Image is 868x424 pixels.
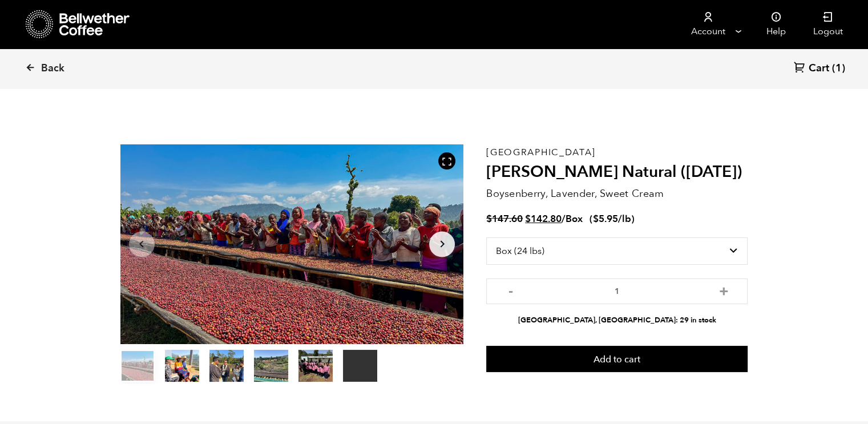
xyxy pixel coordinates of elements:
[343,350,377,382] video: Your browser does not support the video tag.
[486,212,523,225] bdi: 147.60
[593,212,618,225] bdi: 5.95
[503,284,518,296] button: -
[809,62,829,75] span: Cart
[486,186,748,201] p: Boysenberry, Lavender, Sweet Cream
[590,212,635,225] span: ( )
[486,346,748,372] button: Add to cart
[41,62,64,75] span: Back
[618,212,631,225] span: /lb
[566,212,583,225] span: Box
[794,61,845,76] a: Cart (1)
[593,212,599,225] span: $
[486,212,492,225] span: $
[525,212,562,225] bdi: 142.80
[832,62,845,75] span: (1)
[716,284,730,296] button: +
[486,163,748,182] h2: [PERSON_NAME] Natural ([DATE])
[486,315,748,326] li: [GEOGRAPHIC_DATA], [GEOGRAPHIC_DATA]: 29 in stock
[525,212,531,225] span: $
[562,212,566,225] span: /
